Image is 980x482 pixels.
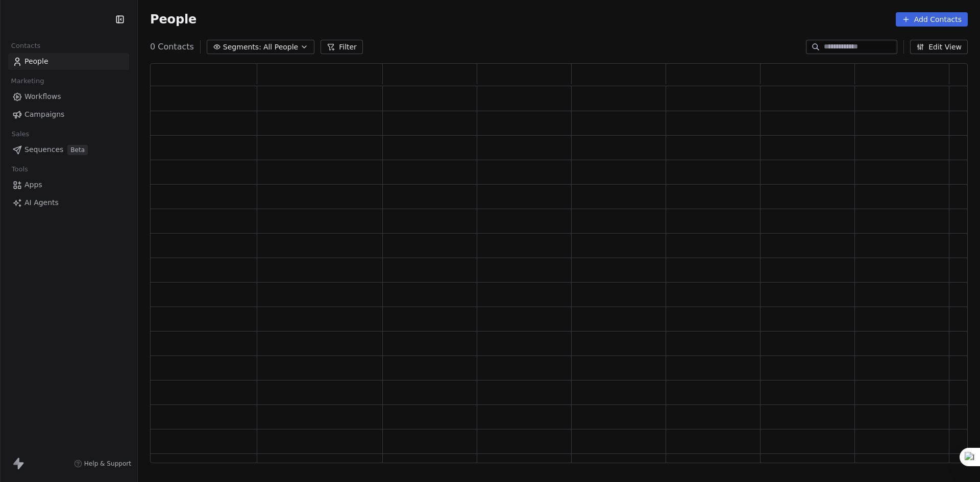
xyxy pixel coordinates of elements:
[8,53,129,70] a: People
[24,91,61,102] span: Workflows
[8,194,129,211] a: AI Agents
[8,88,129,105] a: Workflows
[150,41,194,53] span: 0 Contacts
[910,40,968,54] button: Edit View
[263,42,298,53] span: All People
[24,180,42,190] span: Apps
[24,56,48,67] span: People
[8,176,129,193] a: Apps
[67,145,88,155] span: Beta
[8,106,129,123] a: Campaigns
[24,197,59,208] span: AI Agents
[7,162,32,177] span: Tools
[8,141,129,158] a: SequencesBeta
[24,144,63,155] span: Sequences
[150,12,197,27] span: People
[84,460,131,468] span: Help & Support
[7,126,34,142] span: Sales
[7,73,48,89] span: Marketing
[223,42,261,53] span: Segments:
[74,460,131,468] a: Help & Support
[7,38,45,54] span: Contacts
[321,40,363,54] button: Filter
[24,109,64,120] span: Campaigns
[896,12,968,27] button: Add Contacts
